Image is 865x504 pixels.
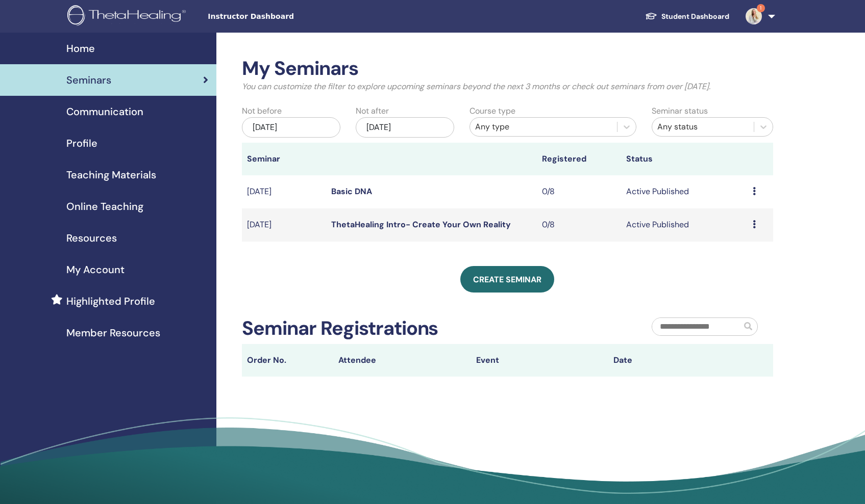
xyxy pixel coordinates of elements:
[537,143,621,175] th: Registered
[242,208,326,242] td: [DATE]
[757,4,765,12] span: 1
[242,344,334,377] th: Order No.
[66,294,155,309] span: Highlighted Profile
[66,230,117,246] span: Resources
[471,344,608,377] th: Event
[333,344,471,377] th: Attendee
[66,262,125,277] span: My Account
[66,41,95,56] span: Home
[67,5,189,28] img: logo.png
[66,104,143,119] span: Communication
[652,105,708,117] label: Seminar status
[331,219,511,230] a: ThetaHealing Intro- Create Your Own Reality
[242,317,438,340] h2: Seminar Registrations
[66,325,160,340] span: Member Resources
[66,72,111,88] span: Seminars
[473,274,541,285] span: Create seminar
[356,105,389,117] label: Not after
[242,57,773,81] h2: My Seminars
[621,143,748,175] th: Status
[66,199,143,214] span: Online Teaching
[537,175,621,208] td: 0/8
[208,11,361,22] span: Instructor Dashboard
[608,344,746,377] th: Date
[621,175,748,208] td: Active Published
[66,167,156,182] span: Teaching Materials
[356,117,454,138] div: [DATE]
[645,12,657,20] img: graduation-cap-white.svg
[242,143,326,175] th: Seminar
[242,117,340,138] div: [DATE]
[331,186,372,197] a: Basic DNA
[460,266,554,293] a: Create seminar
[657,121,749,133] div: Any status
[621,208,748,242] td: Active Published
[469,105,515,117] label: Course type
[475,121,612,133] div: Any type
[242,175,326,208] td: [DATE]
[637,7,737,26] a: Student Dashboard
[242,105,282,117] label: Not before
[537,208,621,242] td: 0/8
[746,8,762,24] img: default.jpg
[242,81,773,93] p: You can customize the filter to explore upcoming seminars beyond the next 3 months or check out s...
[66,136,97,151] span: Profile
